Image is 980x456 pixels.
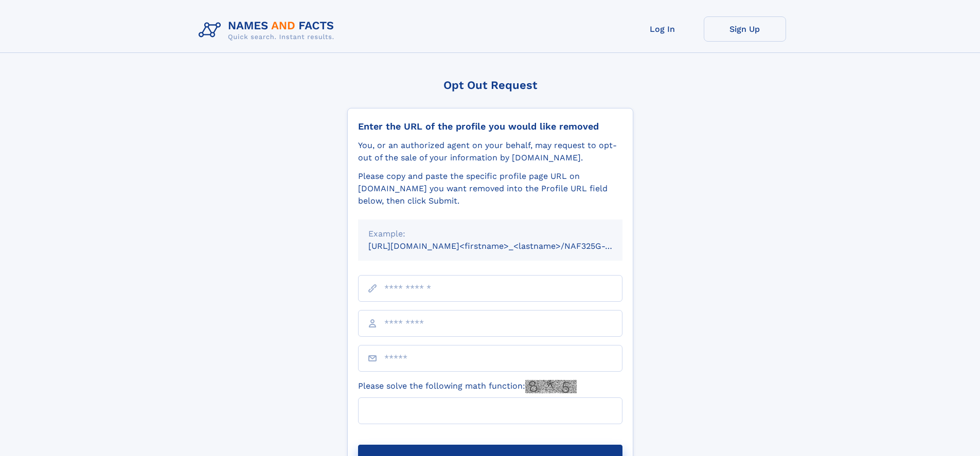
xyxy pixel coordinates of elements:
[358,380,577,393] label: Please solve the following math function:
[358,170,622,207] div: Please copy and paste the specific profile page URL on [DOMAIN_NAME] you want removed into the Pr...
[358,121,622,132] div: Enter the URL of the profile you would like removed
[347,79,633,92] div: Opt Out Request
[358,139,622,164] div: You, or an authorized agent on your behalf, may request to opt-out of the sale of your informatio...
[704,16,786,42] a: Sign Up
[368,228,612,240] div: Example:
[194,16,343,44] img: Logo Names and Facts
[368,241,642,251] small: [URL][DOMAIN_NAME]<firstname>_<lastname>/NAF325G-xxxxxxxx
[621,16,704,42] a: Log In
